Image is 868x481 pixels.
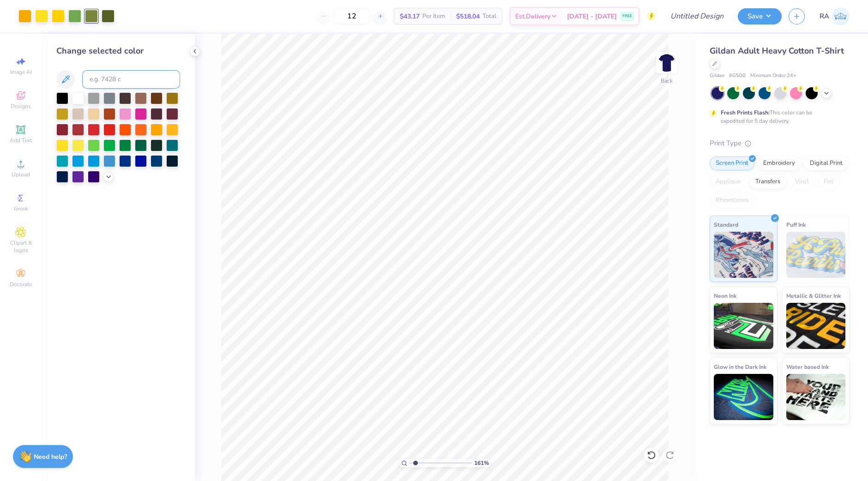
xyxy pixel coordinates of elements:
span: Add Text [10,137,32,144]
img: Metallic & Glitter Ink [786,303,846,349]
span: Water based Ink [786,362,829,372]
div: Foil [818,175,839,189]
div: Print Type [710,138,850,149]
span: [DATE] - [DATE] [567,12,617,21]
img: Water based Ink [786,374,846,420]
span: Upload [12,171,30,178]
span: Total [482,12,496,21]
span: $43.17 [400,12,420,21]
img: Puff Ink [786,232,846,278]
span: RA [820,11,829,22]
strong: Need help? [34,452,67,461]
span: $518.04 [456,12,480,21]
img: Standard [714,232,773,278]
span: Metallic & Glitter Ink [786,291,841,301]
span: Glow in the Dark Ink [714,362,766,372]
span: Puff Ink [786,220,806,229]
span: # G500 [729,72,746,80]
span: Designs [11,102,31,110]
button: Save [738,8,782,24]
img: Riley Ash [832,7,850,25]
div: Embroidery [757,156,801,170]
span: Clipart & logos [5,239,37,254]
div: Vinyl [789,175,815,189]
div: Transfers [749,175,786,189]
span: FREE [622,13,632,19]
span: Est. Delivery [515,12,550,21]
strong: Fresh Prints Flash: [721,109,770,116]
span: Gildan [710,72,724,80]
div: Screen Print [710,156,754,170]
span: Minimum Order: 24 + [750,72,796,80]
span: Per Item [422,12,445,21]
img: Neon Ink [714,303,773,349]
span: Gildan Adult Heavy Cotton T-Shirt [710,45,844,56]
div: Change selected color [56,45,180,57]
img: Back [657,54,676,72]
div: Applique [710,175,747,189]
div: This color can be expedited for 5 day delivery. [721,108,834,125]
div: Back [661,77,673,85]
span: Image AI [10,68,32,76]
span: 161 % [474,459,489,467]
div: Digital Print [804,156,849,170]
input: Untitled Design [663,7,731,25]
span: Greek [14,205,28,212]
input: e.g. 7428 c [82,70,180,89]
img: Glow in the Dark Ink [714,374,773,420]
span: Neon Ink [714,291,736,301]
span: Decorate [10,281,32,288]
a: RA [820,7,850,25]
input: – – [334,8,370,24]
div: Rhinestones [710,193,754,207]
span: Standard [714,220,738,229]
